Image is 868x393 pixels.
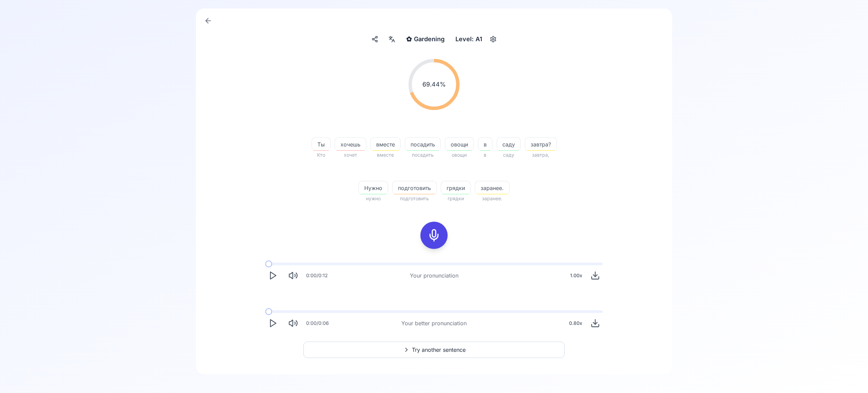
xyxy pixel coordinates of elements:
span: посадить [405,151,441,159]
span: нужно [358,194,388,203]
span: подготовить [393,184,436,192]
div: 0:00 / 0:12 [306,272,328,279]
button: завтра? [525,137,557,151]
div: 0:00 / 0:06 [306,320,329,327]
button: подготовить [392,181,437,194]
span: завтра? [525,140,556,148]
button: Level: A1 [453,33,499,45]
span: 69.44 % [422,80,446,89]
span: овощи [445,140,473,148]
button: Mute [286,268,301,283]
button: Play [265,268,280,283]
button: Try another sentence [303,342,565,358]
span: хочешь [335,140,366,148]
button: овощи [445,137,474,151]
button: грядки [441,181,471,194]
button: в [478,137,493,151]
button: Play [265,316,280,331]
span: Ты [312,140,330,148]
button: Mute [286,316,301,331]
button: посадить [405,137,441,151]
button: вместе [370,137,401,151]
button: заранее. [475,181,510,194]
button: ✿Gardening [403,33,447,45]
span: в [478,151,493,159]
div: Level: A1 [453,33,485,45]
span: саду [497,140,520,148]
span: Кто [312,151,331,159]
span: Нужно [359,184,388,192]
span: ✿ [406,34,412,44]
span: вместе [371,140,400,148]
span: Gardening [414,34,445,44]
div: 1.00 x [567,269,585,282]
button: саду [497,137,521,151]
span: вместе [370,151,401,159]
span: посадить [405,140,440,148]
button: хочешь [335,137,366,151]
span: заранее. [475,184,509,192]
span: заранее. [475,194,510,203]
button: Download audio [588,316,603,331]
div: Your better pronunciation [401,319,467,327]
span: грядки [441,194,471,203]
button: Ты [312,137,331,151]
button: Download audio [588,268,603,283]
button: Нужно [358,181,388,194]
span: саду [497,151,521,159]
div: 0.80 x [566,316,585,330]
div: Your pronunciation [410,271,458,280]
span: в [478,140,492,148]
span: завтра, [525,151,557,159]
span: хочет [335,151,366,159]
span: грядки [441,184,470,192]
span: овощи [445,151,474,159]
span: подготовить [392,194,437,203]
span: Try another sentence [412,346,466,354]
